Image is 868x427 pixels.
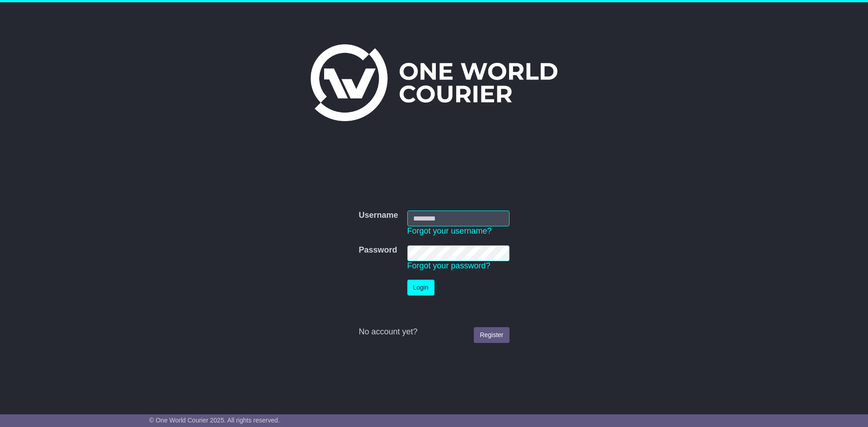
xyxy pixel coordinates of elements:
a: Forgot your password? [407,261,491,270]
img: One World [311,44,557,121]
span: © One World Courier 2025. All rights reserved. [149,417,280,424]
button: Login [407,280,434,296]
a: Forgot your username? [407,226,492,235]
label: Password [359,245,397,255]
div: No account yet? [359,327,509,337]
label: Username [359,211,398,221]
a: Register [474,327,509,343]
